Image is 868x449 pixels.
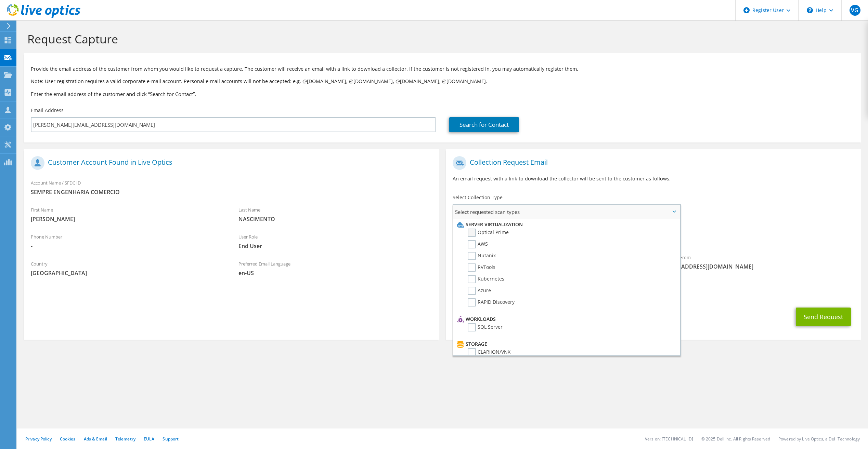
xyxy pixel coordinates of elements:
[796,308,851,326] button: Send Request
[453,175,854,182] p: An email request with a link to download the collector will be sent to the customer as follows.
[232,230,439,253] div: User Role
[238,269,432,277] span: en-US
[455,315,676,323] li: Workloads
[701,436,770,442] li: © 2025 Dell Inc. All Rights Reserved
[31,215,225,223] span: [PERSON_NAME]
[660,263,854,270] span: [EMAIL_ADDRESS][DOMAIN_NAME]
[468,298,515,307] label: RAPID Discovery
[645,436,693,442] li: Version: [TECHNICAL_ID]
[31,188,432,196] span: SEMPRE ENGENHARIA COMERCIO
[468,252,496,260] label: Nutanix
[778,436,860,442] li: Powered by Live Optics, a Dell Technology
[25,436,52,442] a: Privacy Policy
[24,203,232,226] div: First Name
[115,436,135,442] a: Telemetry
[653,250,861,274] div: Sender & From
[31,107,64,114] label: Email Address
[31,90,854,98] h3: Enter the email address of the customer and click “Search for Contact”.
[24,257,232,280] div: Country
[446,221,861,247] div: Requested Collections
[163,436,179,442] a: Support
[455,340,676,348] li: Storage
[468,275,504,283] label: Kubernetes
[468,229,509,237] label: Optical Prime
[84,436,107,442] a: Ads & Email
[468,348,510,356] label: CLARiiON/VNX
[24,230,232,253] div: Phone Number
[807,7,813,13] svg: \n
[468,323,503,331] label: SQL Server
[453,156,851,170] h1: Collection Request Email
[453,205,679,219] span: Select requested scan types
[468,263,495,272] label: RVTools
[449,117,519,132] a: Search for Contact
[238,242,432,250] span: End User
[31,156,429,170] h1: Customer Account Found in Live Optics
[446,277,861,301] div: CC & Reply To
[232,203,439,226] div: Last Name
[31,242,225,250] span: -
[455,220,676,229] li: Server Virtualization
[31,78,854,85] p: Note: User registration requires a valid corporate e-mail account. Personal e-mail accounts will ...
[232,257,439,280] div: Preferred Email Language
[27,32,854,46] h1: Request Capture
[453,194,503,201] label: Select Collection Type
[446,250,653,274] div: To
[60,436,76,442] a: Cookies
[31,65,854,73] p: Provide the email address of the customer from whom you would like to request a capture. The cust...
[238,215,432,223] span: NASCIMENTO
[31,269,225,277] span: [GEOGRAPHIC_DATA]
[468,287,491,295] label: Azure
[144,436,154,442] a: EULA
[468,240,488,248] label: AWS
[850,5,860,16] span: VG
[24,176,439,199] div: Account Name / SFDC ID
